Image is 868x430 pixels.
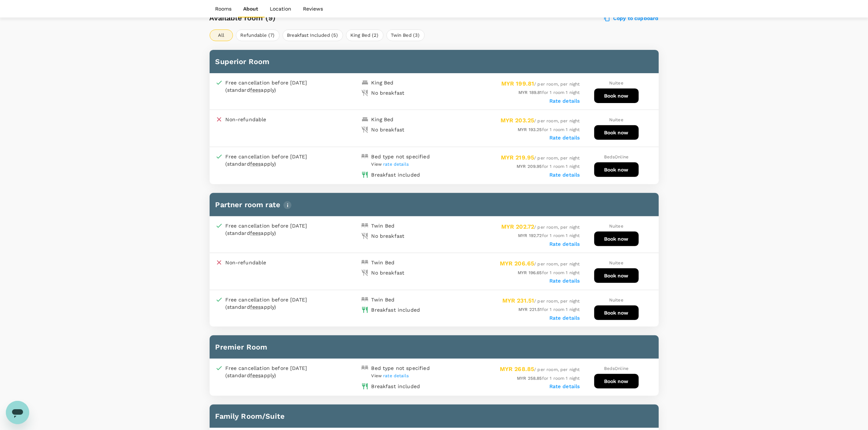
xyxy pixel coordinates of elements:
span: fees [250,87,261,93]
span: Nuitee [609,297,623,303]
span: MYR 193.25 [518,127,542,132]
span: for 1 room 1 night [518,270,580,275]
div: Free cancellation before [DATE] (standard apply) [226,153,324,167]
button: All [210,29,233,41]
div: Twin Bed [371,296,395,303]
div: Free cancellation before [DATE] (standard apply) [226,296,324,311]
div: No breakfast [371,126,405,133]
span: MYR 203.25 [501,117,534,124]
label: Rate details [549,278,580,284]
span: MYR 221.51 [518,307,542,312]
span: BedsOnline [604,154,629,159]
span: Nuitee [609,224,623,229]
span: fees [250,304,261,310]
span: / per room, per night [501,225,580,230]
span: MYR 192.72 [518,233,542,238]
label: Rate details [549,315,580,321]
img: double-bed-icon [361,259,369,266]
span: for 1 room 1 night [518,127,580,132]
span: Nuitee [609,80,623,86]
h6: Partner room rate [215,199,653,210]
span: MYR 219.95 [501,154,534,161]
span: MYR 231.51 [502,297,534,304]
div: Free cancellation before [DATE] (standard apply) [226,222,324,237]
div: Twin Bed [371,259,395,266]
div: King Bed [371,79,394,86]
span: BedsOnline [604,366,629,371]
div: Breakfast included [371,306,420,313]
h6: Superior Room [215,56,653,67]
button: Book now [594,88,639,103]
span: for 1 room 1 night [517,376,580,381]
button: Book now [594,162,639,177]
span: / per room, per night [501,82,580,87]
span: MYR 199.81 [501,80,534,87]
button: Book now [594,232,639,246]
div: No breakfast [371,89,405,96]
button: Breakfast Included (5) [283,29,343,41]
label: Rate details [549,383,580,389]
span: fees [250,230,261,236]
img: double-bed-icon [361,364,369,372]
div: Free cancellation before [DATE] (standard apply) [226,79,324,94]
h6: Family Room/Suite [215,410,653,422]
span: / per room, per night [500,261,580,267]
label: Copy to clipboard [604,15,659,21]
span: rate details [383,373,409,378]
button: King Bed (2) [346,29,384,41]
p: Non-refundable [226,116,266,123]
div: No breakfast [371,269,405,276]
div: Bed type not specified [371,364,430,372]
div: Free cancellation before [DATE] (standard apply) [226,364,324,379]
img: double-bed-icon [361,153,369,160]
button: Book now [594,125,639,140]
label: Rate details [549,241,580,247]
div: King Bed [371,116,394,123]
span: MYR 206.65 [500,260,534,267]
p: About [244,5,258,12]
span: MYR 196.65 [518,270,542,275]
h6: Premier Room [215,341,653,353]
label: Rate details [549,135,580,141]
button: Book now [594,305,639,320]
p: Rooms [215,5,232,12]
h6: Available room (9) [210,12,470,24]
img: king-bed-icon [361,116,369,123]
span: for 1 room 1 night [518,90,580,95]
div: Breakfast included [371,171,420,178]
span: / per room, per night [502,299,580,304]
span: for 1 room 1 night [518,233,580,238]
span: View [371,373,409,378]
div: No breakfast [371,232,405,240]
img: king-bed-icon [361,79,369,86]
span: MYR 189.81 [518,90,542,95]
button: Refundable (7) [236,29,280,41]
span: for 1 room 1 night [517,164,580,169]
span: MYR 209.95 [517,164,542,169]
label: Rate details [549,172,580,178]
img: double-bed-icon [361,222,369,229]
span: Nuitee [609,117,623,122]
span: rate details [383,162,409,167]
span: MYR 202.72 [501,223,534,230]
span: fees [250,161,261,167]
div: Twin Bed [371,222,395,229]
span: Nuitee [609,260,623,265]
span: View [371,162,409,167]
div: Bed type not specified [371,153,430,160]
span: / per room, per night [501,155,580,161]
label: Rate details [549,98,580,104]
iframe: Button to launch messaging window [6,401,29,424]
button: Twin Bed (3) [386,29,425,41]
span: MYR 258.85 [517,376,542,381]
span: / per room, per night [501,118,580,123]
span: MYR 268.85 [500,366,534,372]
p: Reviews [303,5,323,12]
button: Book now [594,374,639,388]
div: Breakfast included [371,383,420,390]
p: Location [270,5,292,12]
span: fees [250,372,261,378]
button: Book now [594,268,639,283]
img: info-tooltip-icon [283,201,292,209]
span: / per room, per night [500,367,580,372]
